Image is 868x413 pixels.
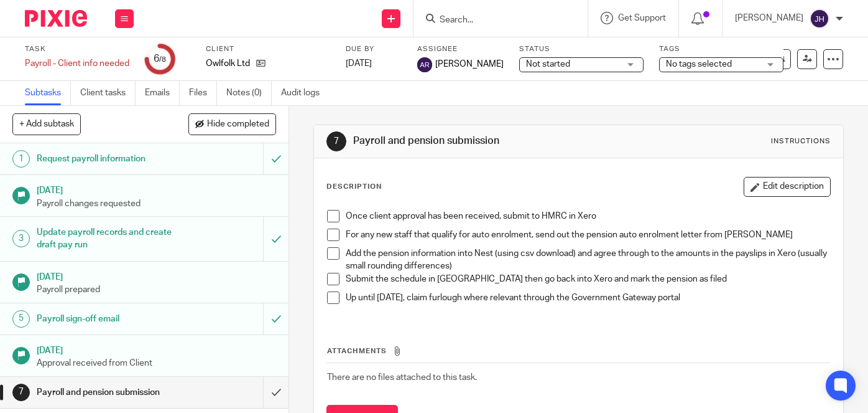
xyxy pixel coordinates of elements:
span: [PERSON_NAME] [435,58,504,70]
button: Hide completed [188,113,276,135]
p: For any new staff that qualify for auto enrolment, send out the pension auto enrolment letter fro... [346,229,830,241]
a: Subtasks [25,81,71,105]
h1: Payroll and pension submission [353,135,606,148]
h1: [DATE] [37,181,277,197]
span: Hide completed [207,120,269,130]
img: svg%3E [417,57,432,72]
p: Approval received from Client [37,357,277,369]
p: [PERSON_NAME] [735,12,803,24]
div: 1 [12,150,30,168]
input: Search [438,15,550,26]
p: Up until [DATE], claim furlough where relevant through the Government Gateway portal [346,292,830,304]
div: 3 [12,230,30,247]
p: Submit the schedule in [GEOGRAPHIC_DATA] then go back into Xero and mark the pension as filed [346,273,830,285]
div: 5 [12,310,30,328]
label: Tags [659,44,783,54]
img: Pixie [25,10,87,27]
a: Files [189,81,217,105]
a: Client tasks [80,81,136,105]
div: 6 [154,52,166,66]
div: Instructions [771,136,831,146]
label: Assignee [417,44,504,54]
p: Owlfolk Ltd [206,57,250,70]
div: 7 [12,384,30,401]
label: Task [25,44,129,54]
label: Client [206,44,330,54]
label: Due by [346,44,402,54]
button: Edit description [744,177,831,197]
p: Payroll prepared [37,283,277,296]
label: Status [519,44,644,54]
div: Payroll - Client info needed [25,57,129,70]
span: No tags selected [666,60,732,69]
p: Description [326,182,382,192]
span: [DATE] [346,59,372,68]
p: Once client approval has been received, submit to HMRC in Xero [346,210,830,222]
h1: Request payroll information [37,150,180,168]
a: Audit logs [281,81,329,105]
h1: Payroll sign-off email [37,310,180,328]
span: There are no files attached to this task. [327,373,477,382]
span: Attachments [327,348,387,354]
img: svg%3E [810,9,829,29]
button: + Add subtask [12,113,81,135]
h1: Update payroll records and create draft pay run [37,223,180,255]
span: Not started [526,60,570,69]
h1: [DATE] [37,268,277,283]
span: Get Support [618,14,666,22]
a: Notes (0) [226,81,272,105]
h1: [DATE] [37,341,277,357]
a: Emails [145,81,180,105]
p: Add the pension information into Nest (using csv download) and agree through to the amounts in th... [346,247,830,273]
div: 7 [326,131,346,151]
p: Payroll changes requested [37,197,277,210]
small: /8 [159,56,166,63]
h1: Payroll and pension submission [37,383,180,402]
